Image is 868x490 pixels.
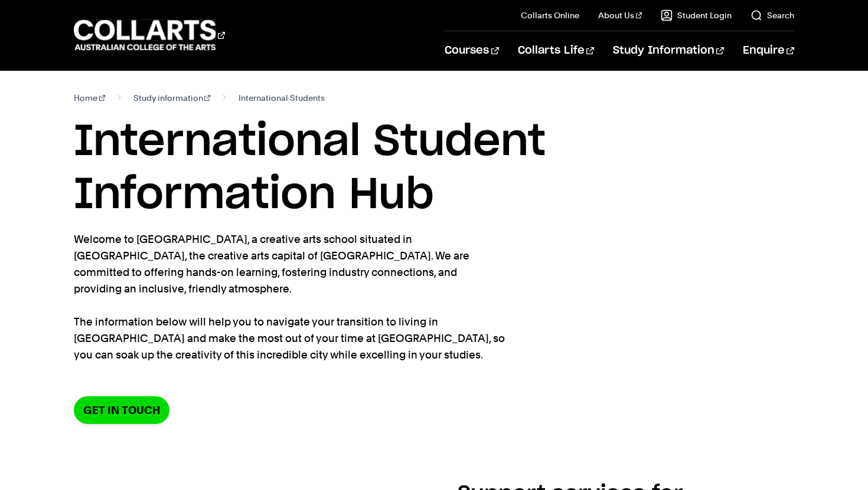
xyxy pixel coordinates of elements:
a: Home [74,90,105,106]
div: Go to homepage [74,18,225,52]
h1: International Student Information Hub [74,116,794,222]
a: Collarts Online [521,9,579,21]
a: About Us [598,9,642,21]
a: Search [750,9,794,21]
a: Enquire [743,31,794,70]
a: Courses [445,31,498,70]
a: Study Information [613,31,724,70]
a: Study information [133,90,211,106]
a: Student Login [661,9,732,21]
span: International Students [239,90,325,106]
a: Get in Touch [74,396,169,424]
a: Collarts Life [518,31,594,70]
p: Welcome to [GEOGRAPHIC_DATA], a creative arts school situated in [GEOGRAPHIC_DATA], the creative ... [74,231,505,363]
